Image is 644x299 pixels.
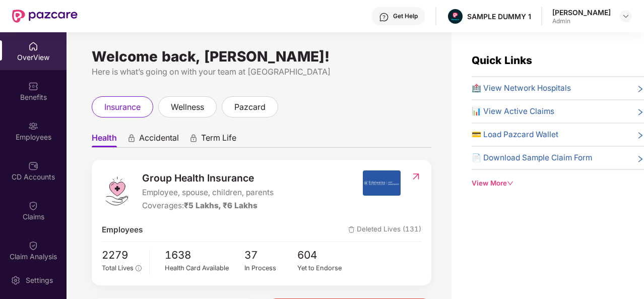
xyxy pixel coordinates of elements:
[23,275,56,285] div: Settings
[102,247,142,264] span: 2279
[12,10,78,23] img: New Pazcare Logo
[142,200,274,212] div: Coverages:
[348,224,421,236] span: Deleted Lives (131)
[472,178,644,189] div: View More
[472,105,554,117] span: 📊 View Active Claims
[142,170,274,186] span: Group Health Insurance
[297,263,351,273] div: Yet to Endorse
[102,176,132,206] img: logo
[636,154,644,164] span: right
[244,247,298,264] span: 37
[11,275,21,285] img: svg+xml;base64,PHN2ZyBpZD0iU2V0dGluZy0yMHgyMCIgeG1sbnM9Imh0dHA6Ly93d3cudzMub3JnLzIwMDAvc3ZnIiB3aW...
[636,107,644,117] span: right
[104,101,141,113] span: insurance
[201,133,236,147] span: Term Life
[552,8,611,17] div: [PERSON_NAME]
[472,82,571,94] span: 🏥 View Network Hospitals
[28,201,38,211] img: svg+xml;base64,PHN2ZyBpZD0iQ2xhaW0iIHhtbG5zPSJodHRwOi8vd3d3LnczLm9yZy8yMDAwL3N2ZyIgd2lkdGg9IjIwIi...
[28,241,38,251] img: svg+xml;base64,PHN2ZyBpZD0iQ2xhaW0iIHhtbG5zPSJodHRwOi8vd3d3LnczLm9yZy8yMDAwL3N2ZyIgd2lkdGg9IjIwIi...
[139,133,179,147] span: Accidental
[165,263,244,273] div: Health Card Available
[28,81,38,91] img: svg+xml;base64,PHN2ZyBpZD0iQmVuZWZpdHMiIHhtbG5zPSJodHRwOi8vd3d3LnczLm9yZy8yMDAwL3N2ZyIgd2lkdGg9Ij...
[348,226,355,233] img: deleteIcon
[28,41,38,51] img: svg+xml;base64,PHN2ZyBpZD0iSG9tZSIgeG1sbnM9Imh0dHA6Ly93d3cudzMub3JnLzIwMDAvc3ZnIiB3aWR0aD0iMjAiIG...
[92,133,117,147] span: Health
[393,12,418,20] div: Get Help
[28,121,38,131] img: svg+xml;base64,PHN2ZyBpZD0iRW1wbG95ZWVzIiB4bWxucz0iaHR0cDovL3d3dy53My5vcmcvMjAwMC9zdmciIHdpZHRoPS...
[636,131,644,141] span: right
[411,171,421,182] img: RedirectIcon
[467,12,531,21] div: SAMPLE DUMMY 1
[28,161,38,171] img: svg+xml;base64,PHN2ZyBpZD0iQ0RfQWNjb3VudHMiIGRhdGEtbmFtZT0iQ0QgQWNjb3VudHMiIHhtbG5zPSJodHRwOi8vd3...
[165,247,244,264] span: 1638
[472,54,532,67] span: Quick Links
[363,170,401,196] img: insurerIcon
[92,52,431,61] div: Welcome back, [PERSON_NAME]!
[472,129,558,141] span: 💳 Load Pazcard Wallet
[297,247,351,264] span: 604
[507,180,513,187] span: down
[448,9,463,24] img: Pazcare_Alternative_logo-01-01.png
[552,17,611,25] div: Admin
[234,101,266,113] span: pazcard
[171,101,204,113] span: wellness
[102,264,134,272] span: Total Lives
[127,134,136,143] div: animation
[142,187,274,199] span: Employee, spouse, children, parents
[622,12,630,20] img: svg+xml;base64,PHN2ZyBpZD0iRHJvcGRvd24tMzJ4MzIiIHhtbG5zPSJodHRwOi8vd3d3LnczLm9yZy8yMDAwL3N2ZyIgd2...
[189,134,198,143] div: animation
[379,12,389,22] img: svg+xml;base64,PHN2ZyBpZD0iSGVscC0zMngzMiIgeG1sbnM9Imh0dHA6Ly93d3cudzMub3JnLzIwMDAvc3ZnIiB3aWR0aD...
[636,84,644,94] span: right
[472,152,592,164] span: 📄 Download Sample Claim Form
[244,263,298,273] div: In Process
[184,201,257,210] span: ₹5 Lakhs, ₹6 Lakhs
[102,224,143,236] span: Employees
[92,66,431,78] div: Here is what’s going on with your team at [GEOGRAPHIC_DATA]
[136,265,141,271] span: info-circle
